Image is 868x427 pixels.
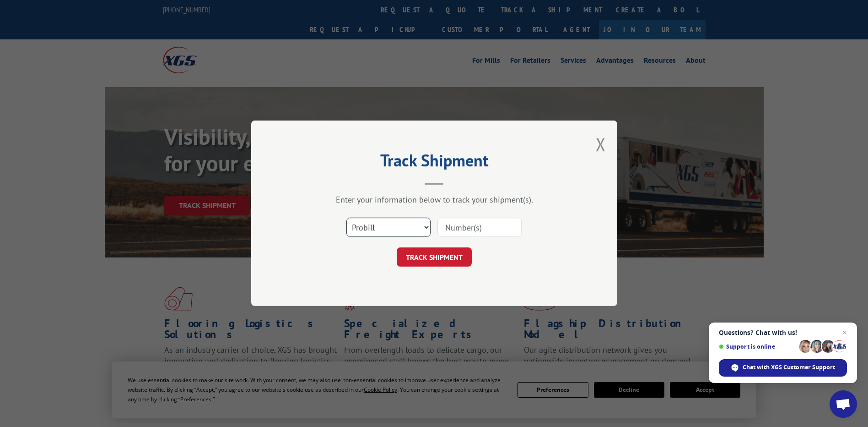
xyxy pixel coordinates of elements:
[437,218,522,237] input: Number(s)
[719,343,796,350] span: Support is online
[297,195,571,205] div: Enter your information below to track your shipment(s).
[397,248,472,267] button: TRACK SHIPMENT
[719,359,847,377] div: Chat with XGS Customer Support
[719,329,847,336] span: Questions? Chat with us!
[297,154,571,171] h2: Track Shipment
[839,327,850,338] span: Close chat
[743,363,835,372] span: Chat with XGS Customer Support
[596,132,606,156] button: Close modal
[830,390,857,418] div: Open chat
